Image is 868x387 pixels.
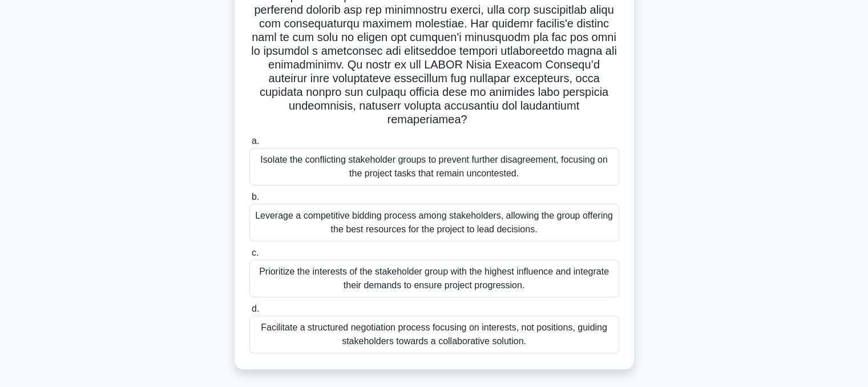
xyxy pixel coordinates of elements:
span: b. [252,192,259,201]
span: a. [252,136,259,146]
div: Prioritize the interests of the stakeholder group with the highest influence and integrate their ... [249,260,619,297]
div: Leverage a competitive bidding process among stakeholders, allowing the group offering the best r... [249,204,619,241]
span: c. [252,248,259,257]
div: Facilitate a structured negotiation process focusing on interests, not positions, guiding stakeho... [249,316,619,353]
span: d. [252,304,259,313]
div: Isolate the conflicting stakeholder groups to prevent further disagreement, focusing on the proje... [249,148,619,186]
